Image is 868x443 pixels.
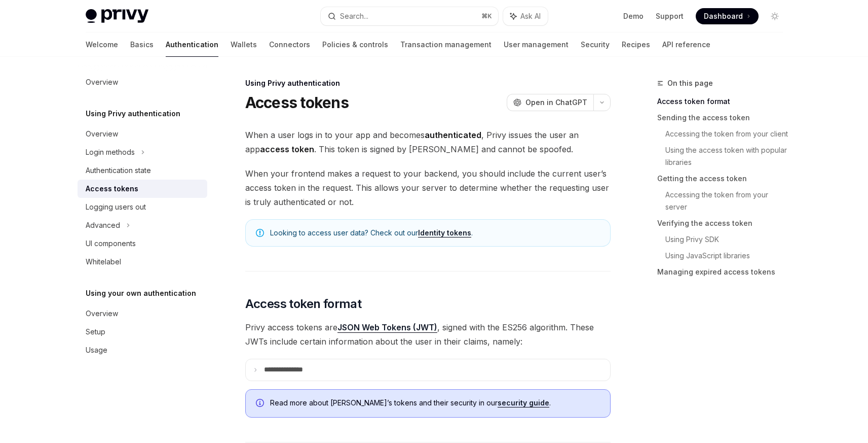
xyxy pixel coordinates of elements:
[507,94,593,111] button: Open in ChatGPT
[418,228,471,237] a: Identity tokens
[86,76,118,88] div: Overview
[665,126,791,142] a: Accessing the token from your client
[696,8,759,24] a: Dashboard
[245,128,611,156] span: When a user logs in to your app and becomes , Privy issues the user an app . This token is signed...
[231,32,257,57] a: Wallets
[86,344,107,356] div: Usage
[767,8,783,24] button: Toggle dark mode
[86,237,136,250] div: UI components
[86,128,118,140] div: Overview
[245,296,362,312] span: Access token format
[78,198,207,216] a: Logging users out
[425,130,481,140] strong: authenticated
[667,77,713,89] span: On this page
[581,32,610,57] a: Security
[166,32,218,57] a: Authentication
[704,11,743,21] span: Dashboard
[86,201,146,213] div: Logging users out
[130,32,154,57] a: Basics
[657,93,791,110] a: Access token format
[86,164,151,177] div: Authentication state
[662,32,710,57] a: API reference
[78,125,207,143] a: Overview
[656,11,684,21] a: Support
[86,326,105,338] div: Setup
[78,161,207,180] a: Authentication state
[78,180,207,198] a: Access tokens
[78,323,207,341] a: Setup
[245,166,611,209] span: When your frontend makes a request to your backend, you should include the current user’s access ...
[665,142,791,171] a: Using the access token with popular libraries
[340,10,368,22] div: Search...
[245,320,611,349] span: Privy access tokens are , signed with the ES256 algorithm. These JWTs include certain information...
[665,231,791,248] a: Using Privy SDK
[270,398,600,408] span: Read more about [PERSON_NAME]’s tokens and their security in our .
[78,73,207,91] a: Overview
[86,9,148,23] img: light logo
[503,7,548,25] button: Ask AI
[665,248,791,264] a: Using JavaScript libraries
[78,304,207,323] a: Overview
[256,399,266,409] svg: Info
[525,97,587,108] span: Open in ChatGPT
[269,32,310,57] a: Connectors
[256,229,264,237] svg: Note
[481,12,492,20] span: ⌘ K
[86,183,138,195] div: Access tokens
[260,144,314,154] strong: access token
[657,110,791,126] a: Sending the access token
[86,256,121,268] div: Whitelabel
[270,228,600,238] span: Looking to access user data? Check out our .
[86,308,118,320] div: Overview
[322,32,388,57] a: Policies & controls
[86,32,118,57] a: Welcome
[337,322,437,333] a: JSON Web Tokens (JWT)
[78,234,207,253] a: UI components
[657,171,791,187] a: Getting the access token
[520,11,541,21] span: Ask AI
[78,341,207,359] a: Usage
[400,32,492,57] a: Transaction management
[657,264,791,280] a: Managing expired access tokens
[498,398,549,407] a: security guide
[657,215,791,231] a: Verifying the access token
[321,7,498,25] button: Search...⌘K
[86,219,120,231] div: Advanced
[86,108,180,120] h5: Using Privy authentication
[623,11,644,21] a: Demo
[245,93,349,112] h1: Access tokens
[622,32,650,57] a: Recipes
[86,146,135,158] div: Login methods
[665,187,791,215] a: Accessing the token from your server
[245,78,611,88] div: Using Privy authentication
[78,253,207,271] a: Whitelabel
[86,287,196,299] h5: Using your own authentication
[504,32,569,57] a: User management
